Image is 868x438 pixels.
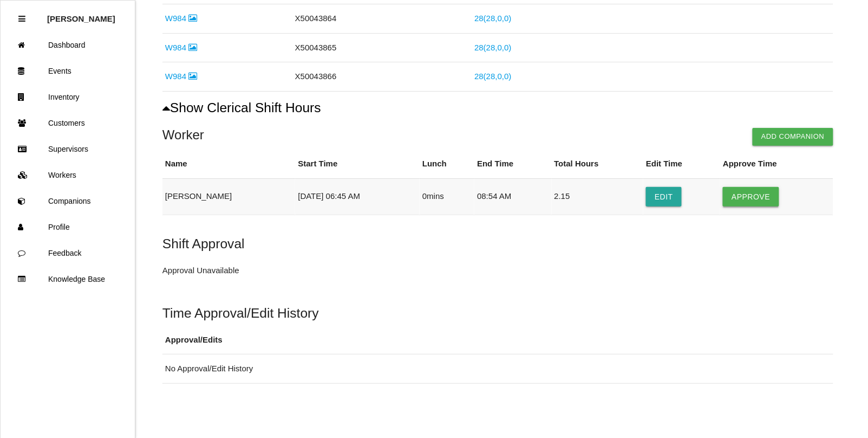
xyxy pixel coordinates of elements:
[162,236,833,251] h5: Shift Approval
[162,178,295,215] td: [PERSON_NAME]
[474,72,511,81] a: 28(28,0,0)
[474,14,511,23] a: 28(28,0,0)
[162,265,239,277] p: Approval Unavailable
[420,178,474,215] td: 0 mins
[643,150,720,178] th: Edit Time
[162,150,295,178] th: Name
[188,43,197,51] i: Image Inside
[1,32,135,58] a: Dashboard
[162,128,833,142] h4: Worker
[292,33,472,62] td: X50043865
[162,355,833,384] td: No Approval/Edit History
[646,187,682,207] button: Edit
[723,187,779,207] button: Approve
[1,162,135,188] a: Workers
[292,4,472,34] td: X50043864
[18,6,25,32] div: Close
[165,43,197,52] a: W984
[162,326,833,355] th: Approval/Edits
[552,178,644,215] td: 2.15
[474,150,551,178] th: End Time
[474,43,511,52] a: 28(28,0,0)
[552,150,644,178] th: Total Hours
[47,6,115,23] p: Rosie Blandino
[295,150,420,178] th: Start Time
[1,58,135,84] a: Events
[1,136,135,162] a: Supervisors
[292,62,472,92] td: X50043866
[188,72,197,80] i: Image Inside
[165,14,197,23] a: W984
[1,188,135,214] a: Companions
[474,178,551,215] td: 08:54 AM
[295,178,420,215] td: [DATE] 06:45 AM
[753,128,833,145] button: Add Companion
[1,84,135,110] a: Inventory
[720,150,833,178] th: Approve Time
[420,150,474,178] th: Lunch
[188,14,197,22] i: Image Inside
[1,240,135,266] a: Feedback
[165,72,197,81] a: W984
[1,266,135,292] a: Knowledge Base
[162,100,321,115] button: Show Clerical Shift Hours
[1,214,135,240] a: Profile
[162,306,833,320] h5: Time Approval/Edit History
[1,110,135,136] a: Customers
